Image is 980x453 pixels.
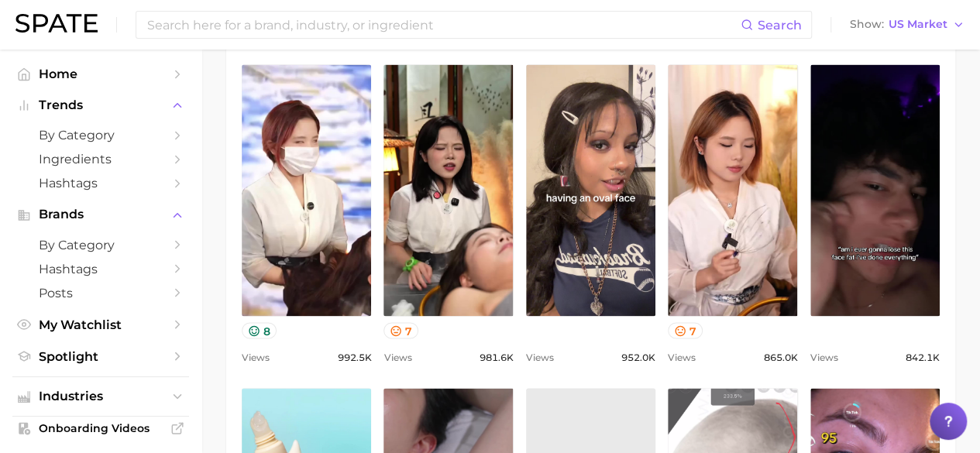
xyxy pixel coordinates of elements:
[383,348,411,366] span: Views
[242,348,270,366] span: Views
[146,12,741,38] input: Search here for a brand, industry, or ingredient
[383,322,418,338] button: 7
[39,262,163,276] span: Hashtags
[337,348,371,366] span: 992.5k
[12,385,189,408] button: Industries
[39,208,163,221] span: Brands
[906,348,940,366] span: 842.1k
[846,15,968,35] button: ShowUS Market
[39,390,163,403] span: Industries
[39,317,163,332] span: My Watchlist
[39,238,163,252] span: by Category
[889,20,947,29] span: US Market
[12,94,189,117] button: Trends
[526,348,554,366] span: Views
[12,257,189,281] a: Hashtags
[668,348,696,366] span: Views
[668,322,703,338] button: 7
[764,348,798,366] span: 865.0k
[12,417,189,440] a: Onboarding Videos
[39,98,163,112] span: Trends
[12,62,189,86] a: Home
[39,176,163,190] span: Hashtags
[12,147,189,171] a: Ingredients
[39,67,163,81] span: Home
[12,313,189,337] a: My Watchlist
[12,345,189,369] a: Spotlight
[39,152,163,166] span: Ingredients
[15,14,98,33] img: SPATE
[12,171,189,195] a: Hashtags
[242,322,277,338] button: 8
[39,286,163,300] span: Posts
[758,18,802,33] span: Search
[39,421,163,435] span: Onboarding Videos
[12,203,189,226] button: Brands
[12,123,189,147] a: by Category
[39,349,163,364] span: Spotlight
[12,233,189,257] a: by Category
[480,348,514,366] span: 981.6k
[12,281,189,305] a: Posts
[850,20,884,29] span: Show
[39,128,163,142] span: by Category
[621,348,655,366] span: 952.0k
[810,348,838,366] span: Views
